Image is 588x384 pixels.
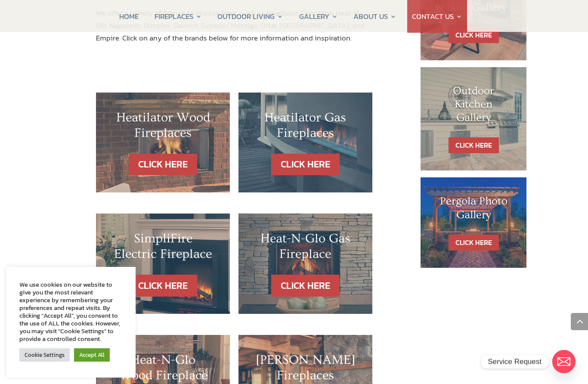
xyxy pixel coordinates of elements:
[256,231,355,266] h2: Heat-N-Glo Gas Fireplace
[129,275,197,297] a: CLICK HERE
[256,110,355,145] h2: Heatilator Gas Fireplaces
[129,154,197,176] a: CLICK HERE
[113,231,213,266] h2: SimpliFire Electric Fireplace
[449,235,499,251] a: CLICK HERE
[19,281,123,343] div: We use cookies on our website to give you the most relevant experience by remembering your prefer...
[113,110,213,145] h2: Heatilator Wood Fireplaces
[19,348,70,362] a: Cookie Settings
[271,154,340,176] a: CLICK HERE
[449,27,499,43] a: CLICK HERE
[449,137,499,153] a: CLICK HERE
[438,195,509,226] h1: Pergola Photo Gallery
[74,348,110,362] a: Accept All
[271,275,340,297] a: CLICK HERE
[438,84,509,129] h1: Outdoor Kitchen Gallery
[552,350,576,373] a: Email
